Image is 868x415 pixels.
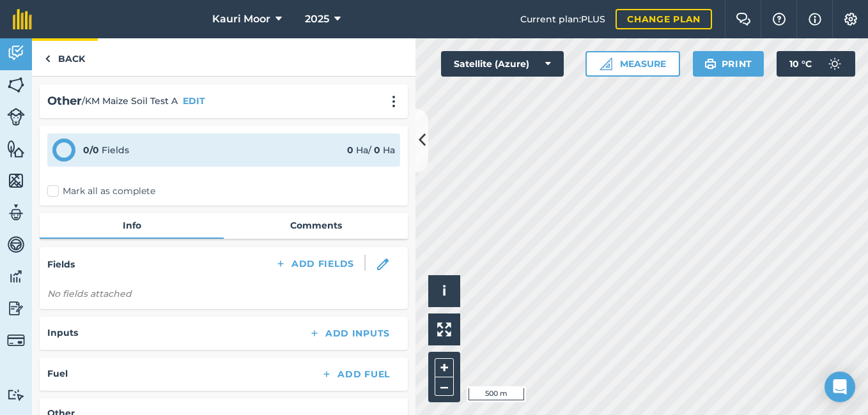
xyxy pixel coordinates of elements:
[585,51,680,77] button: Measure
[183,94,205,108] button: EDIT
[7,139,25,158] img: svg+xml;base64,PHN2ZyB4bWxucz0iaHR0cDovL3d3dy53My5vcmcvMjAwMC9zdmciIHdpZHRoPSI1NiIgaGVpZ2h0PSI2MC...
[600,57,612,70] img: Ruler icon
[7,171,25,190] img: svg+xml;base64,PHN2ZyB4bWxucz0iaHR0cDovL3d3dy53My5vcmcvMjAwMC9zdmciIHdpZHRoPSI1NiIgaGVpZ2h0PSI2MC...
[7,267,25,286] img: svg+xml;base64,PD94bWwgdmVyc2lvbj0iMS4wIiBlbmNvZGluZz0idXRmLTgiPz4KPCEtLSBHZW5lcmF0b3I6IEFkb2JlIE...
[822,51,848,77] img: svg+xml;base64,PD94bWwgdmVyc2lvbj0iMS4wIiBlbmNvZGluZz0idXRmLTgiPz4KPCEtLSBHZW5lcmF0b3I6IEFkb2JlIE...
[777,51,855,77] button: 10 °C
[40,213,224,238] a: Info
[298,324,400,342] button: Add Inputs
[212,11,270,27] span: Kauri Moor
[83,144,99,156] strong: 0 / 0
[789,51,812,77] span: 10 ° C
[435,377,454,396] button: –
[704,56,717,72] img: svg+xml;base64,PHN2ZyB4bWxucz0iaHR0cDovL3d3dy53My5vcmcvMjAwMC9zdmciIHdpZHRoPSIxOSIgaGVpZ2h0PSIyNC...
[7,43,25,63] img: svg+xml;base64,PD94bWwgdmVyc2lvbj0iMS4wIiBlbmNvZGluZz0idXRmLTgiPz4KPCEtLSBHZW5lcmF0b3I6IEFkb2JlIE...
[809,11,821,27] img: svg+xml;base64,PHN2ZyB4bWxucz0iaHR0cDovL3d3dy53My5vcmcvMjAwMC9zdmciIHdpZHRoPSIxNyIgaGVpZ2h0PSIxNy...
[47,366,68,381] h4: Fuel
[7,389,25,401] img: svg+xml;base64,PD94bWwgdmVyc2lvbj0iMS4wIiBlbmNvZGluZz0idXRmLTgiPz4KPCEtLSBHZW5lcmF0b3I6IEFkb2JlIE...
[442,283,446,299] span: i
[265,255,364,273] button: Add Fields
[616,9,712,29] a: Change plan
[7,108,25,126] img: svg+xml;base64,PD94bWwgdmVyc2lvbj0iMS4wIiBlbmNvZGluZz0idXRmLTgiPz4KPCEtLSBHZW5lcmF0b3I6IEFkb2JlIE...
[693,51,764,77] button: Print
[47,92,82,110] h2: Other
[82,94,178,108] span: / KM Maize Soil Test A
[7,203,25,222] img: svg+xml;base64,PD94bWwgdmVyc2lvbj0iMS4wIiBlbmNvZGluZz0idXRmLTgiPz4KPCEtLSBHZW5lcmF0b3I6IEFkb2JlIE...
[32,38,98,76] a: Back
[7,299,25,318] img: svg+xml;base64,PD94bWwgdmVyc2lvbj0iMS4wIiBlbmNvZGluZz0idXRmLTgiPz4KPCEtLSBHZW5lcmF0b3I6IEFkb2JlIE...
[377,259,389,270] img: svg+xml;base64,PHN2ZyB3aWR0aD0iMTgiIGhlaWdodD0iMTgiIHZpZXdCb3g9IjAgMCAxOCAxOCIgZmlsbD0ibm9uZSIgeG...
[45,51,50,66] img: svg+xml;base64,PHN2ZyB4bWxucz0iaHR0cDovL3d3dy53My5vcmcvMjAwMC9zdmciIHdpZHRoPSI5IiBoZWlnaHQ9IjI0Ii...
[47,257,75,271] h4: Fields
[843,13,858,26] img: A cog icon
[7,75,25,94] img: svg+xml;base64,PHN2ZyB4bWxucz0iaHR0cDovL3d3dy53My5vcmcvMjAwMC9zdmciIHdpZHRoPSI1NiIgaGVpZ2h0PSI2MC...
[428,275,460,307] button: i
[13,9,32,29] img: fieldmargin Logo
[47,326,78,340] h4: Inputs
[224,213,408,238] a: Comments
[520,12,605,26] span: Current plan : PLUS
[374,144,380,156] strong: 0
[736,13,751,26] img: Two speech bubbles overlapping with the left bubble in the forefront
[83,143,129,157] div: Fields
[435,358,454,377] button: +
[386,95,401,108] img: svg+xml;base64,PHN2ZyB4bWxucz0iaHR0cDovL3d3dy53My5vcmcvMjAwMC9zdmciIHdpZHRoPSIyMCIgaGVpZ2h0PSIyNC...
[7,235,25,254] img: svg+xml;base64,PD94bWwgdmVyc2lvbj0iMS4wIiBlbmNvZGluZz0idXRmLTgiPz4KPCEtLSBHZW5lcmF0b3I6IEFkb2JlIE...
[771,13,787,26] img: A question mark icon
[347,144,353,156] strong: 0
[347,143,395,157] div: Ha / Ha
[305,11,329,27] span: 2025
[441,51,564,77] button: Satellite (Azure)
[47,288,132,299] em: No fields attached
[311,365,400,383] button: Add Fuel
[47,185,155,198] label: Mark all as complete
[7,331,25,349] img: svg+xml;base64,PD94bWwgdmVyc2lvbj0iMS4wIiBlbmNvZGluZz0idXRmLTgiPz4KPCEtLSBHZW5lcmF0b3I6IEFkb2JlIE...
[437,322,451,336] img: Four arrows, one pointing top left, one top right, one bottom right and the last bottom left
[825,372,855,402] div: Open Intercom Messenger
